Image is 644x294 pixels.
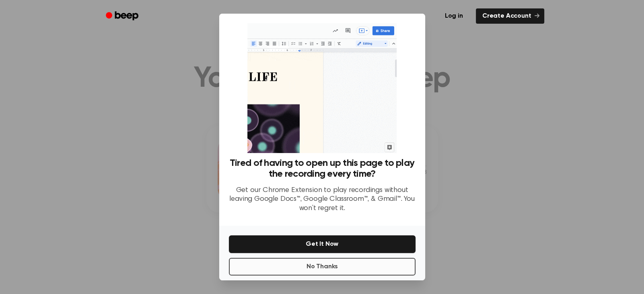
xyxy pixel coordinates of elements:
[229,186,416,213] p: Get our Chrome Extension to play recordings without leaving Google Docs™, Google Classroom™, & Gm...
[229,158,416,180] h3: Tired of having to open up this page to play the recording every time?
[229,258,416,276] button: No Thanks
[437,7,471,25] a: Log in
[100,8,146,24] a: Beep
[229,235,416,253] button: Get It Now
[476,8,544,24] a: Create Account
[247,23,397,153] img: Beep extension in action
